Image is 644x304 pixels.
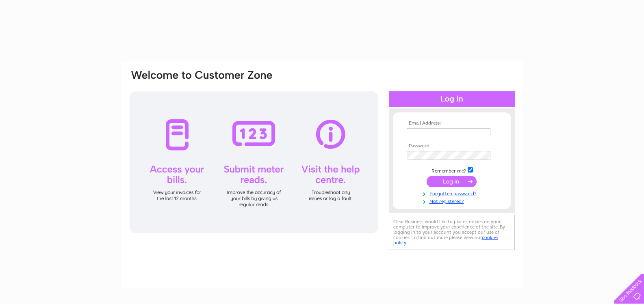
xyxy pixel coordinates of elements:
[389,215,515,250] div: Clear Business would like to place cookies on your computer to improve your experience of the sit...
[405,143,499,149] th: Password:
[407,197,499,205] a: Not registered?
[405,166,499,174] td: Remember me?
[427,176,477,187] input: Submit
[393,235,498,246] a: cookies policy
[405,121,499,126] th: Email Address:
[407,189,499,197] a: Forgotten password?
